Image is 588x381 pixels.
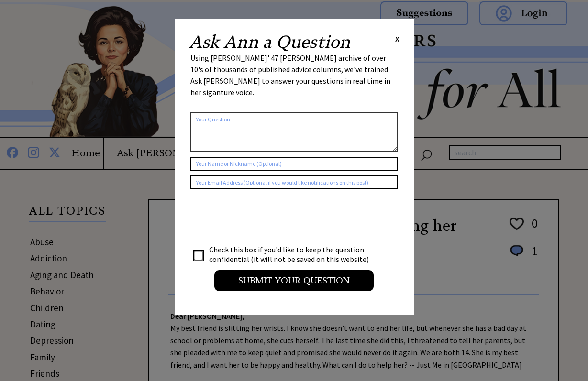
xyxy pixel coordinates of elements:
iframe: reCAPTCHA [190,199,336,236]
input: Your Name or Nickname (Optional) [190,157,398,171]
div: Using [PERSON_NAME]' 47 [PERSON_NAME] archive of over 10's of thousands of published advice colum... [190,52,398,108]
input: Submit your Question [214,270,374,291]
input: Your Email Address (Optional if you would like notifications on this post) [190,175,398,189]
td: Check this box if you'd like to keep the question confidential (it will not be saved on this webs... [209,244,378,264]
h2: Ask Ann a Question [189,33,350,51]
span: X [395,34,399,44]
